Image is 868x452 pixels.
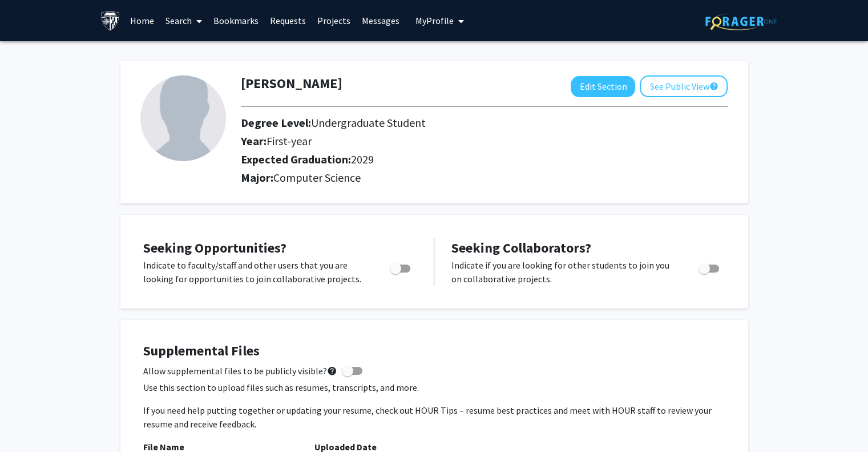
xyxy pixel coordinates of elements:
div: Toggle [385,258,417,275]
span: Seeking Collaborators? [451,239,591,257]
a: Home [124,1,160,41]
h2: Year: [241,134,664,148]
p: Indicate to faculty/staff and other users that you are looking for opportunities to join collabor... [143,258,368,286]
button: Edit Section [571,76,635,97]
span: Computer Science [273,170,361,185]
p: If you need help putting together or updating your resume, check out HOUR Tips – resume best prac... [143,403,725,431]
img: ForagerOne Logo [705,13,777,30]
a: Requests [264,1,312,41]
span: Allow supplemental files to be publicly visible? [143,364,337,378]
h2: Degree Level: [241,116,664,130]
span: First-year [267,134,312,148]
p: Use this section to upload files such as resumes, transcripts, and more. [143,381,725,394]
p: Indicate if you are looking for other students to join you on collaborative projects. [451,258,677,286]
h1: [PERSON_NAME] [241,75,342,92]
a: Search [160,1,208,41]
img: Profile Picture [140,75,226,161]
a: Bookmarks [208,1,264,41]
h2: Expected Graduation: [241,153,664,166]
span: 2029 [351,152,374,166]
mat-icon: help [709,79,718,93]
iframe: Chat [9,401,49,443]
span: My Profile [415,15,454,26]
h2: Major: [241,171,728,185]
img: Johns Hopkins University Logo [100,11,120,31]
span: Undergraduate Student [311,115,426,130]
button: See Public View [640,75,728,97]
a: Messages [356,1,405,41]
a: Projects [312,1,356,41]
span: Seeking Opportunities? [143,239,286,257]
h4: Supplemental Files [143,343,725,359]
mat-icon: help [327,364,337,378]
div: Toggle [694,258,725,275]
